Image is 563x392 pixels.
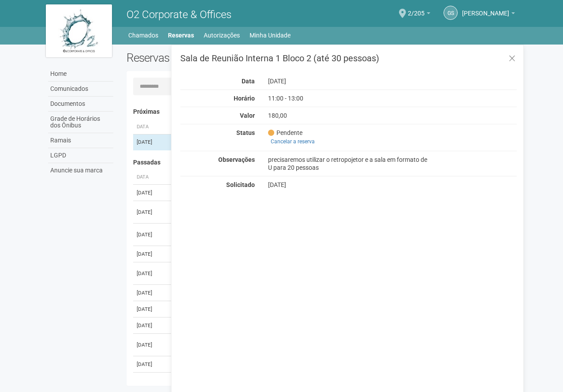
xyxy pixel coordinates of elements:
[462,11,515,18] a: [PERSON_NAME]
[133,356,168,373] td: [DATE]
[133,134,168,150] td: [DATE]
[261,77,436,85] div: [DATE]
[127,51,315,64] h2: Reservas
[127,8,231,21] span: O2 Corporate & Offices
[128,29,158,41] a: Chamados
[133,224,168,246] td: [DATE]
[168,356,423,373] td: Sala de Reunião Interna 2 Bloco 2 (até 30 pessoas)
[133,246,168,262] td: [DATE]
[168,317,423,334] td: Sala de Reunião Interna 2 Bloco 2 (até 30 pessoas)
[168,185,423,201] td: Sala de Reunião Interna 2 Bloco 2 (até 30 pessoas)
[48,133,113,148] a: Ramais
[268,137,317,146] a: Cancelar a reserva
[168,120,423,134] th: Área ou Serviço
[133,159,511,166] h4: Passadas
[204,29,240,41] a: Autorizações
[168,201,423,224] td: Área Coffee Break (Pré-Função) Bloco 2
[133,334,168,356] td: [DATE]
[168,285,423,301] td: Sala de Reunião Interna 2 Bloco 2 (até 30 pessoas)
[168,170,423,185] th: Área ou Serviço
[408,11,430,18] a: 2/205
[180,54,517,63] h3: Sala de Reunião Interna 1 Bloco 2 (até 30 pessoas)
[168,29,194,41] a: Reservas
[46,4,112,57] img: logo.jpg
[48,112,113,133] a: Grade de Horários dos Ônibus
[133,285,168,301] td: [DATE]
[48,148,113,163] a: LGPD
[133,301,168,317] td: [DATE]
[133,185,168,201] td: [DATE]
[261,94,436,102] div: 11:00 - 13:00
[444,6,458,20] a: GS
[133,201,168,224] td: [DATE]
[218,156,255,163] strong: Observações
[168,334,423,356] td: Sala de Reunião Interna 2 Bloco 2 (até 30 pessoas)
[133,108,511,115] h4: Próximas
[240,112,255,119] strong: Valor
[226,181,255,188] strong: Solicitado
[462,1,509,17] span: Gilberto Stiebler Filho
[268,129,302,137] span: Pendente
[133,170,168,185] th: Data
[48,97,113,112] a: Documentos
[261,112,436,119] div: 180,00
[261,156,436,172] div: precisaremos utilizar o retropojetor e a sala em formato de U para 20 pessoas
[250,29,291,41] a: Minha Unidade
[133,120,168,134] th: Data
[48,82,113,97] a: Comunicados
[234,95,255,102] strong: Horário
[168,246,423,262] td: Área Coffee Break (Pré-Função) Bloco 2
[408,1,425,17] span: 2/205
[261,181,436,189] div: [DATE]
[48,163,113,178] a: Anuncie sua marca
[133,262,168,285] td: [DATE]
[168,224,423,246] td: Sala de Reunião Interna 2 Bloco 2 (até 30 pessoas)
[236,129,255,136] strong: Status
[48,67,113,82] a: Home
[168,134,423,150] td: Sala de Reunião Interna 1 Bloco 2 (até 30 pessoas)
[168,262,423,285] td: Sala de Reunião Interna 2 Bloco 2 (até 30 pessoas)
[242,78,255,85] strong: Data
[168,301,423,317] td: Sala de Reunião Interna 2 Bloco 2 (até 30 pessoas)
[133,317,168,334] td: [DATE]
